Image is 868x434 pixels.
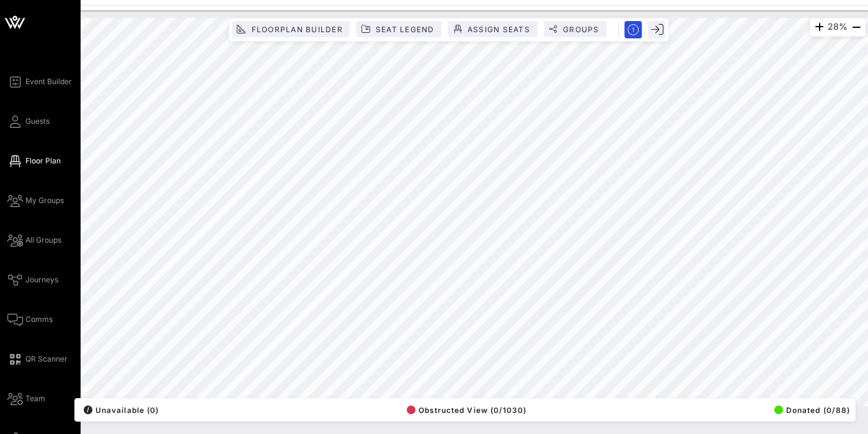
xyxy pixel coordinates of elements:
button: /Unavailable (0) [80,401,159,419]
button: Assign Seats [448,21,538,37]
span: Assign Seats [467,25,530,34]
span: Obstructed View (0/1030) [407,406,527,415]
button: Groups [544,21,607,37]
button: Floorplan Builder [232,21,350,37]
button: Seat Legend [356,21,442,37]
span: Unavailable (0) [84,406,159,415]
div: 28% [810,18,866,37]
a: Team [7,391,45,406]
a: My Groups [7,193,64,208]
div: / [84,406,92,414]
span: Comms [25,314,53,325]
span: Floorplan Builder [250,25,342,34]
span: All Groups [25,235,61,246]
a: All Groups [7,233,61,248]
span: Team [25,393,45,404]
a: Journeys [7,272,58,287]
span: QR Scanner [25,354,68,365]
span: Donated (0/88) [774,406,850,415]
a: Comms [7,312,53,327]
span: Journeys [25,274,58,285]
span: Floor Plan [25,155,61,167]
span: Seat Legend [375,25,435,34]
span: Groups [562,25,600,34]
span: Event Builder [25,76,72,87]
button: Obstructed View (0/1030) [403,401,527,419]
a: Guests [7,114,50,129]
span: My Groups [25,195,64,206]
span: Guests [25,116,50,127]
a: Event Builder [7,74,72,89]
a: QR Scanner [7,352,68,367]
button: Donated (0/88) [771,401,850,419]
a: Floor Plan [7,154,61,168]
